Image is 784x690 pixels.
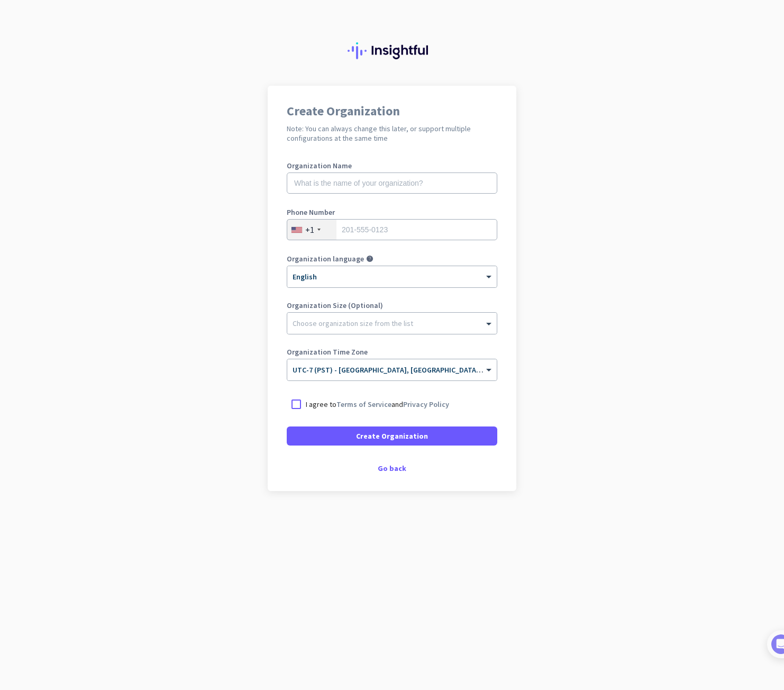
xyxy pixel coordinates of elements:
[287,208,497,216] label: Phone Number
[305,224,314,235] div: +1
[306,399,449,410] p: I agree to and
[287,426,497,446] button: Create Organization
[287,219,497,240] input: 201-555-0123
[403,400,449,409] a: Privacy Policy
[356,431,428,441] span: Create Organization
[287,348,497,356] label: Organization Time Zone
[366,255,373,262] i: help
[287,255,364,262] label: Organization language
[348,42,436,59] img: Insightful
[287,162,497,169] label: Organization Name
[287,173,497,194] input: What is the name of your organization?
[287,124,497,143] h2: Note: You can always change this later, or support multiple configurations at the same time
[287,302,497,309] label: Organization Size (Optional)
[336,400,391,409] a: Terms of Service
[287,465,497,472] div: Go back
[287,105,497,117] h1: Create Organization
